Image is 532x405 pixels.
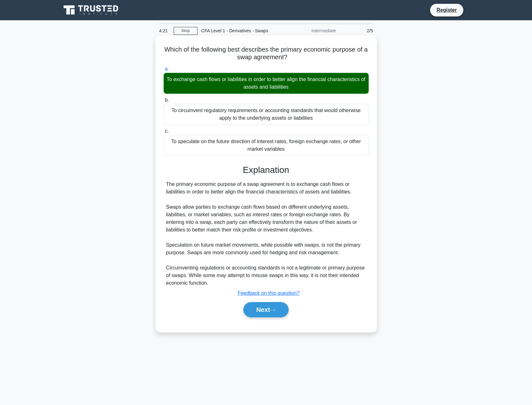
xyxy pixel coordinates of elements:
[285,24,340,37] div: Intermediate
[197,24,285,37] div: CFA Level 1 - Derivatives - Swaps
[238,290,300,296] a: Feedback on this question?
[166,180,366,287] div: The primary economic purpose of a swap agreement is to exchange cash flows or liabilities in orde...
[243,302,289,317] button: Next
[164,73,369,94] div: To exchange cash flows or liabilities in order to better align the financial characteristics of a...
[165,97,169,103] span: b.
[163,46,369,61] h5: Which of the following best describes the primary economic purpose of a swap agreement?
[174,27,197,35] a: Stop
[165,66,169,72] span: a.
[433,6,460,14] a: Register
[165,128,169,134] span: c.
[164,135,369,156] div: To speculate on the future direction of interest rates, foreign exchange rates, or other market v...
[340,24,377,37] div: 2/5
[155,24,174,37] div: 4:21
[164,104,369,125] div: To circumvent regulatory requirements or accounting standards that would otherwise apply to the u...
[167,165,365,175] h3: Explanation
